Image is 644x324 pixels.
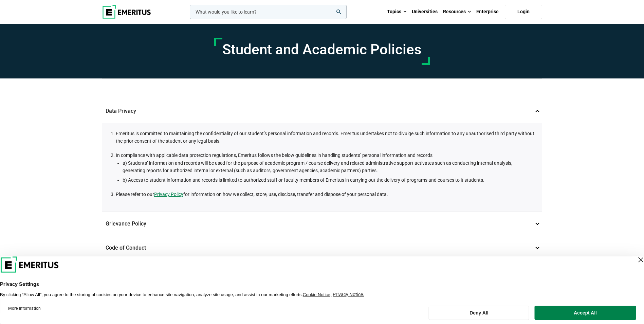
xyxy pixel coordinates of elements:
[102,99,542,123] p: Data Privacy
[116,130,535,145] li: Emeritus is committed to maintaining the confidentiality of our student’s personal information an...
[123,176,535,184] li: b) Access to student information and records is limited to authorized staff or faculty members of...
[102,212,542,236] p: Grievance Policy
[222,41,422,58] h1: Student and Academic Policies
[154,191,183,198] a: Privacy Policy
[116,151,535,184] li: In compliance with applicable data protection regulations, Emeritus follows the below guidelines ...
[190,5,347,19] input: woocommerce-product-search-field-0
[102,236,542,260] p: Code of Conduct
[505,5,542,19] a: Login
[116,191,535,198] li: Please refer to our for information on how we collect, store, use, disclose, transfer and dispose...
[123,159,535,175] li: a) Students’ information and records will be used for the purpose of academic program / course de...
